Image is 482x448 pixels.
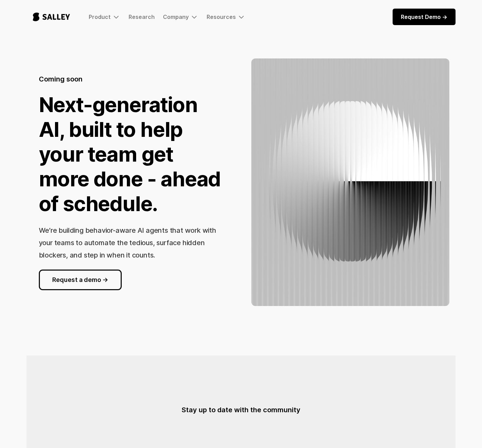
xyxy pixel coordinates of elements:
div: Resources [207,13,245,21]
div: Company [163,13,198,21]
div: Product [89,13,120,21]
h5: Stay up to date with the community [182,405,300,415]
div: Product [89,13,111,20]
a: Request a demo -> [39,270,122,290]
h1: Next-generation AI, built to help your team get more done - ahead of schedule. [39,92,225,216]
a: Research [129,13,155,20]
h5: Coming soon [39,74,83,84]
div: Resources [207,13,236,20]
a: home [26,6,76,28]
a: Request Demo -> [393,9,456,25]
h3: We’re building behavior-aware AI agents that work with your teams to automate the tedious, surfac... [39,226,216,259]
div: Company [163,13,189,20]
